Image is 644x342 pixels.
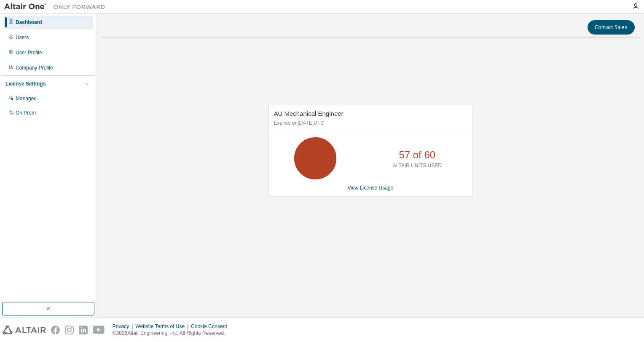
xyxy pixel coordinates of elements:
img: Altair One [4,3,110,11]
div: Managed [16,95,37,102]
div: Website Terms of Use [135,323,191,330]
img: linkedin.svg [79,326,88,334]
div: User Profile [16,49,42,56]
p: Expires on [DATE] UTC [274,120,465,127]
div: On Prem [16,110,36,116]
img: instagram.svg [65,326,74,334]
div: Dashboard [16,19,42,26]
div: License Settings [5,80,46,87]
div: Users [16,34,29,41]
span: AU Mechanical Engineer [274,110,343,117]
button: Contact Sales [588,20,635,35]
p: © 2025 Altair Engineering, Inc. All Rights Reserved. [113,330,232,337]
img: youtube.svg [93,326,105,334]
div: Cookie Consent [191,323,232,330]
p: 57 of 60 [399,148,435,162]
a: View License Usage [348,185,394,191]
img: altair_logo.svg [3,326,46,334]
div: Privacy [113,323,135,330]
img: facebook.svg [51,326,60,334]
div: Company Profile [16,64,53,71]
p: ALTAIR UNITS USED [393,162,442,169]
